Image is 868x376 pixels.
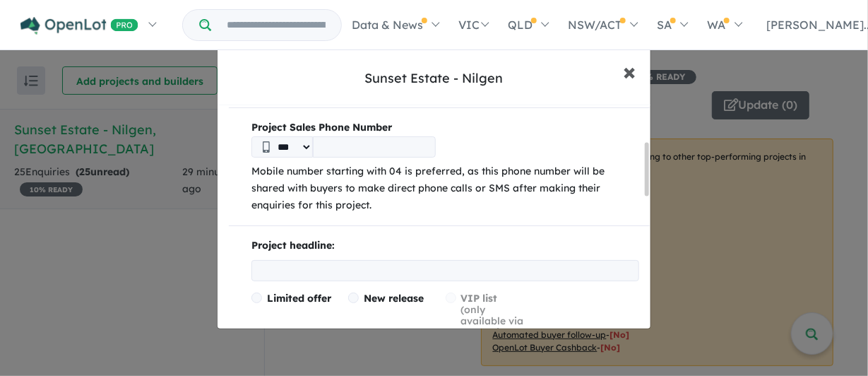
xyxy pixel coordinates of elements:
img: Openlot PRO Logo White [20,17,138,35]
span: × [624,56,636,86]
img: Phone icon [263,141,270,153]
span: New release [364,292,424,305]
p: Mobile number starting with 04 is preferred, as this phone number will be shared with buyers to m... [251,163,639,213]
span: Limited offer [267,292,331,305]
p: Project headline: [251,237,639,254]
input: Try estate name, suburb, builder or developer [214,10,338,40]
div: Sunset Estate - Nilgen [365,69,504,88]
b: Project Sales Phone Number [251,119,639,136]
